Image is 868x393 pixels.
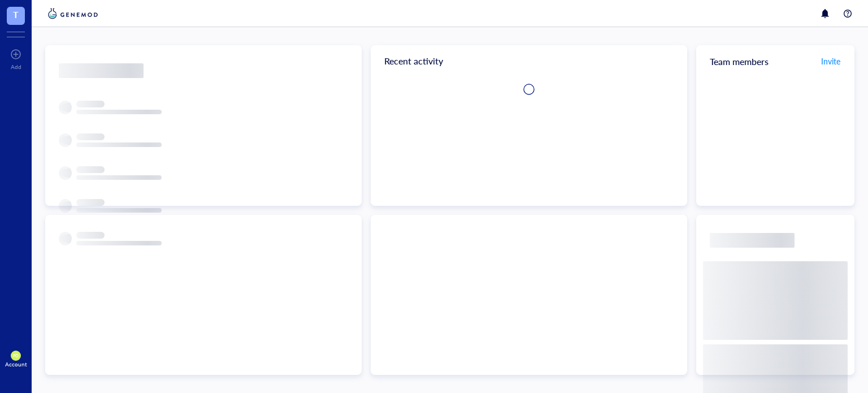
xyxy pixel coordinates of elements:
[5,361,27,368] div: Account
[13,7,19,21] span: T
[821,52,841,70] button: Invite
[696,45,854,77] div: Team members
[45,7,101,20] img: genemod-logo
[821,55,840,67] span: Invite
[371,45,687,77] div: Recent activity
[13,353,19,359] span: PO
[11,63,21,70] div: Add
